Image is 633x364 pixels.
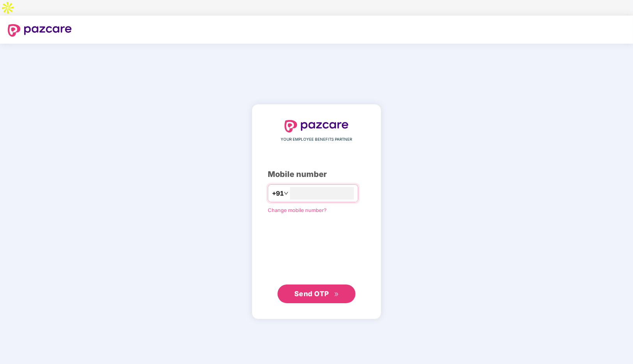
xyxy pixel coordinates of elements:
[8,24,72,37] img: logo
[285,120,348,133] img: logo
[334,292,339,297] span: double-right
[278,284,355,303] button: Send OTPdouble-right
[272,189,284,198] span: +91
[281,136,352,143] span: YOUR EMPLOYEE BENEFITS PARTNER
[268,207,327,213] a: Change mobile number?
[284,191,288,196] span: down
[294,290,329,298] span: Send OTP
[268,168,365,180] div: Mobile number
